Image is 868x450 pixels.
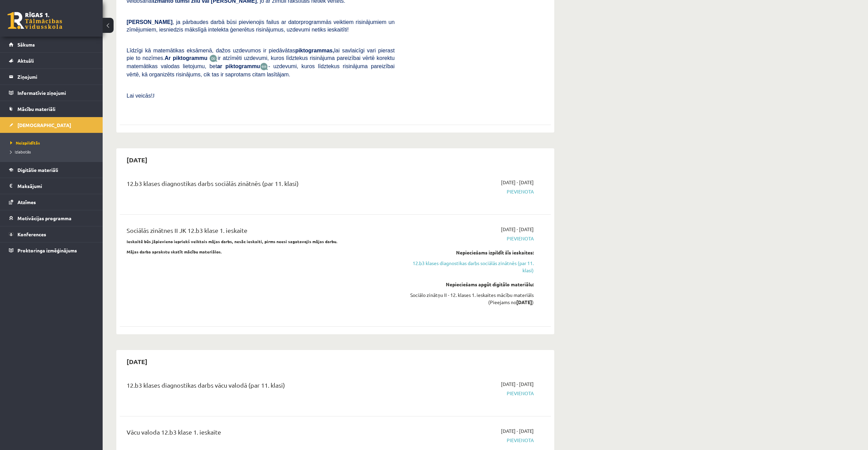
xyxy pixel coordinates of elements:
b: Ar piktogrammu [165,55,207,61]
span: Atzīmes [17,199,36,205]
span: Pievienota [405,235,534,242]
a: Proktoringa izmēģinājums [9,242,94,258]
span: Proktoringa izmēģinājums [17,247,77,253]
div: 12.b3 klases diagnostikas darbs sociālās zinātnēs (par 11. klasi) [127,179,394,191]
span: Neizpildītās [10,140,40,146]
span: [DATE] - [DATE] [501,427,534,435]
div: Sociālās zinātnes II JK 12.b3 klase 1. ieskaite [127,226,394,238]
strong: Mājas darba aprakstu skatīt mācību materiālos. [127,249,222,254]
div: 12.b3 klases diagnostikas darbs vācu valodā (par 11. klasi) [127,380,394,393]
legend: Maksājumi [17,178,94,194]
span: [DEMOGRAPHIC_DATA] [17,122,71,128]
span: Motivācijas programma [17,215,72,221]
a: Aktuāli [9,53,94,68]
span: Izlabotās [10,149,31,154]
a: Informatīvie ziņojumi [9,85,94,101]
span: Digitālie materiāli [17,167,58,173]
span: Pievienota [405,188,534,195]
h2: [DATE] [120,152,154,168]
a: Maksājumi [9,178,94,194]
span: [DATE] - [DATE] [501,226,534,233]
a: Konferences [9,226,94,242]
a: Digitālie materiāli [9,162,94,178]
img: JfuEzvunn4EvwAAAAASUVORK5CYII= [209,54,218,62]
span: J [153,93,155,99]
span: Sākums [17,41,35,48]
strong: [DATE] [516,299,532,305]
h2: [DATE] [120,353,154,370]
span: [DATE] - [DATE] [501,179,534,186]
b: ar piktogrammu [217,63,260,69]
span: Aktuāli [17,58,34,64]
a: Rīgas 1. Tālmācības vidusskola [8,12,62,29]
legend: Ziņojumi [17,69,94,85]
b: piktogrammas, [295,48,334,53]
span: Līdzīgi kā matemātikas eksāmenā, dažos uzdevumos ir piedāvātas lai savlaicīgi vari pierast pie to... [127,48,394,61]
a: [DEMOGRAPHIC_DATA] [9,117,94,133]
img: wKvN42sLe3LLwAAAABJRU5ErkJggg== [260,63,268,71]
a: Neizpildītās [10,140,96,146]
a: Izlabotās [10,149,96,155]
span: Mācību materiāli [17,106,55,112]
span: Lai veicās! [127,93,153,99]
span: [PERSON_NAME] [127,19,172,25]
a: 12.b3 klases diagnostikas darbs sociālās zinātnēs (par 11. klasi) [405,260,534,274]
div: Nepieciešams apgūt digitālo materiālu: [405,281,534,288]
strong: Ieskaitē būs jāpievieno iepriekš veiktais mājas darbs, nesāc ieskaiti, pirms neesi sagatavojis mā... [127,239,338,244]
span: [DATE] - [DATE] [501,380,534,388]
legend: Informatīvie ziņojumi [17,85,94,101]
span: Pievienota [405,390,534,397]
div: Nepieciešams izpildīt šīs ieskaites: [405,249,534,256]
span: ir atzīmēti uzdevumi, kuros līdztekus risinājuma pareizībai vērtē korektu matemātikas valodas lie... [127,55,394,69]
span: Pievienota [405,437,534,444]
a: Sākums [9,37,94,52]
div: Sociālo zinātņu II - 12. klases 1. ieskaites mācību materiāls (Pieejams no ) [405,291,534,306]
span: , ja pārbaudes darbā būsi pievienojis failus ar datorprogrammās veiktiem risinājumiem un zīmējumi... [127,19,394,33]
a: Motivācijas programma [9,210,94,226]
a: Atzīmes [9,194,94,210]
a: Ziņojumi [9,69,94,85]
span: Konferences [17,231,46,237]
a: Mācību materiāli [9,101,94,117]
div: Vācu valoda 12.b3 klase 1. ieskaite [127,427,394,440]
